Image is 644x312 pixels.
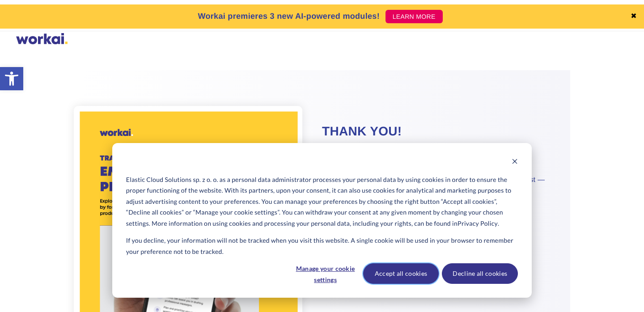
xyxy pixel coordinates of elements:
button: Dismiss cookie banner [512,157,518,168]
p: Elastic Cloud Solutions sp. z o. o. as a personal data administrator processes your personal data... [126,174,518,229]
div: Cookie banner [112,143,532,298]
a: Privacy Policy [458,218,498,229]
button: Accept all cookies [363,263,439,284]
a: ✖ [631,13,637,20]
button: Manage your cookie settings [291,263,360,284]
h2: Thank you! [322,123,548,140]
p: Workai premieres 3 new AI-powered modules! [198,10,380,22]
a: LEARN MORE [386,10,443,23]
button: Decline all cookies [442,263,518,284]
p: If you decline, your information will not be tracked when you visit this website. A single cookie... [126,235,518,257]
